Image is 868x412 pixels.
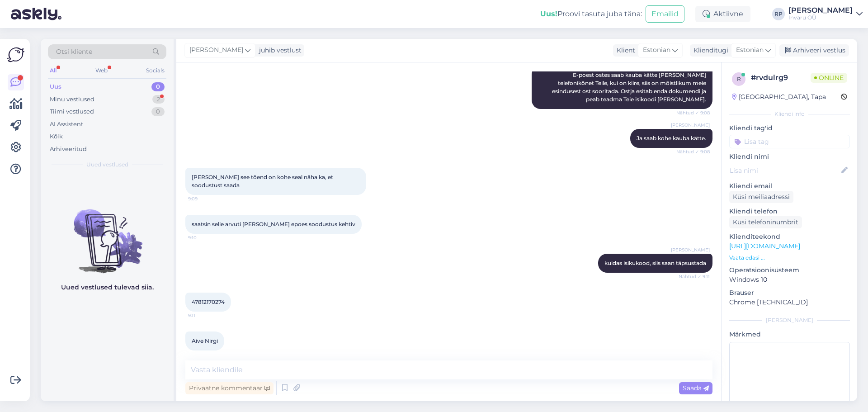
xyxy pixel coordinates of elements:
span: E-poest ostes saab kauba kätte [PERSON_NAME] telefonikõnet Teile, kui on kiire, siis on mõistliku... [552,71,708,103]
div: Proovi tasuta juba täna: [540,9,642,19]
div: Kliendi info [729,110,850,118]
div: [PERSON_NAME] [788,7,853,14]
span: Estonian [736,45,764,55]
span: 9:11 [188,312,222,319]
div: Kõik [50,132,63,141]
span: [PERSON_NAME] [189,45,243,55]
div: 2 [152,95,165,104]
span: kuidas isikukood, siis saan täpsustada [604,260,706,266]
p: Kliendi nimi [729,152,850,161]
div: All [48,65,58,76]
span: r [737,76,741,82]
span: 47812170274 [192,298,225,305]
span: Uued vestlused [86,161,128,169]
div: Klienditugi [690,46,728,55]
p: Vaata edasi ... [729,254,850,262]
span: 9:09 [188,195,222,202]
div: Socials [144,65,166,76]
span: Saada [683,384,709,392]
div: [GEOGRAPHIC_DATA], Tapa [732,92,826,102]
p: Klienditeekond [729,232,850,242]
div: # rvdulrg9 [751,72,811,83]
div: juhib vestlust [255,46,302,55]
div: Klient [613,46,635,55]
span: [PERSON_NAME] see tõend on kohe seal näha ka, et soodustust saada [192,174,335,189]
div: Minu vestlused [50,95,94,104]
div: AI Assistent [50,120,83,129]
span: Ja saab kohe kauba kätte. [637,135,706,142]
div: Uus [50,82,61,91]
p: Windows 10 [729,275,850,284]
a: [PERSON_NAME]Invaru OÜ [788,7,863,21]
span: saatsin selle arvuti [PERSON_NAME] epoes soodustus kehtiv [192,221,355,227]
div: Invaru OÜ [788,14,853,21]
div: Küsi telefoninumbrit [729,216,802,228]
button: Emailid [646,5,684,23]
input: Lisa tag [729,135,850,148]
span: Aive Nirgi [192,337,218,344]
div: RP [772,8,785,20]
span: Nähtud ✓ 9:08 [676,109,710,116]
div: Tiimi vestlused [50,107,94,116]
p: Operatsioonisüsteem [729,265,850,275]
span: [PERSON_NAME] [671,122,710,128]
span: Otsi kliente [56,47,92,57]
div: 0 [151,82,165,91]
p: Märkmed [729,330,850,339]
div: [PERSON_NAME] [729,316,850,324]
div: Aktiivne [695,6,750,22]
div: Arhiveeritud [50,145,87,154]
div: Küsi meiliaadressi [729,191,793,203]
p: Uued vestlused tulevad siia. [61,283,154,292]
span: Online [811,73,847,83]
p: Chrome [TECHNICAL_ID] [729,298,850,307]
span: Nähtud ✓ 9:08 [676,148,710,155]
div: 0 [151,107,165,116]
span: Estonian [643,45,670,55]
input: Lisa nimi [730,166,840,175]
p: Kliendi tag'id [729,123,850,133]
img: No chats [41,193,174,275]
div: Web [94,65,109,76]
b: Uus! [540,9,557,18]
div: Privaatne kommentaar [185,382,274,394]
div: Arhiveeri vestlus [779,44,849,57]
p: Kliendi email [729,181,850,191]
a: [URL][DOMAIN_NAME] [729,242,800,250]
p: Brauser [729,288,850,298]
span: [PERSON_NAME] [671,246,710,253]
p: Kliendi telefon [729,207,850,216]
img: Askly Logo [7,46,24,63]
span: Nähtud ✓ 9:11 [676,273,710,280]
span: 9:10 [188,234,222,241]
span: 9:11 [188,351,222,358]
